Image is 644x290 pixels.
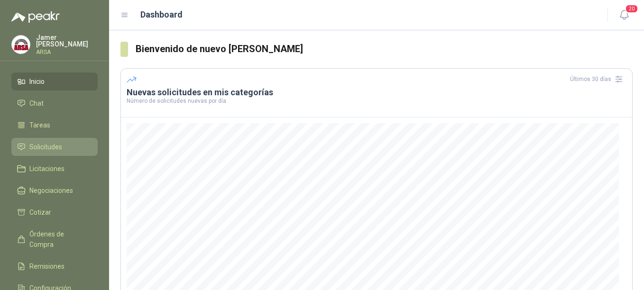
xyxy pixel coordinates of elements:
[11,181,98,199] a: Negociaciones
[127,98,626,104] p: Número de solicitudes nuevas por día
[29,120,50,130] span: Tareas
[11,138,98,156] a: Solicitudes
[140,8,183,21] h1: Dashboard
[29,185,73,196] span: Negociaciones
[616,7,633,24] button: 20
[570,72,626,87] div: Últimos 30 días
[11,225,98,254] a: Órdenes de Compra
[36,34,98,47] p: Jamer [PERSON_NAME]
[11,160,98,178] a: Licitaciones
[11,257,98,275] a: Remisiones
[29,229,89,250] span: Órdenes de Compra
[29,98,44,109] span: Chat
[12,36,30,54] img: Company Logo
[11,11,60,23] img: Logo peakr
[29,207,51,217] span: Cotizar
[11,116,98,134] a: Tareas
[29,163,64,174] span: Licitaciones
[625,4,638,13] span: 20
[127,87,626,98] h3: Nuevas solicitudes en mis categorías
[36,49,98,55] p: ARSA
[29,142,62,152] span: Solicitudes
[11,203,98,221] a: Cotizar
[136,42,633,56] h3: Bienvenido de nuevo [PERSON_NAME]
[11,72,98,91] a: Inicio
[29,76,45,87] span: Inicio
[11,94,98,112] a: Chat
[29,261,64,272] span: Remisiones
